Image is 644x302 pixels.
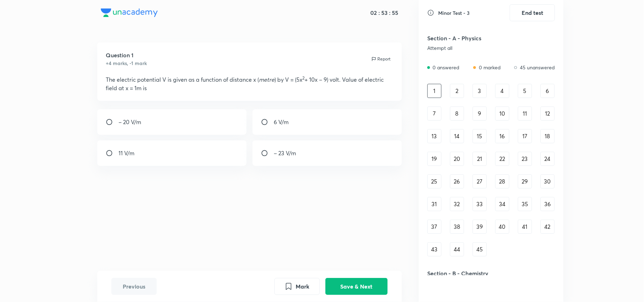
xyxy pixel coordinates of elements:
[518,84,532,98] div: 5
[302,75,304,81] sup: 2
[540,106,555,121] div: 12
[450,106,464,121] div: 8
[370,9,380,16] h5: 02 :
[106,75,393,92] p: The electric potential V is given as a function of distance x ( ) by V = (5x + 10x – 9) volt. Val...
[472,220,487,234] div: 39
[427,34,517,42] h5: Section - A - Physics
[518,106,532,121] div: 11
[495,129,509,143] div: 16
[427,129,441,143] div: 13
[118,118,141,126] p: – 20 V/m
[259,76,274,83] em: metre
[450,152,464,166] div: 20
[427,197,441,211] div: 31
[450,174,464,188] div: 26
[495,106,509,121] div: 10
[472,152,487,166] div: 21
[472,84,487,98] div: 3
[472,106,487,121] div: 9
[450,84,464,98] div: 2
[518,152,532,166] div: 23
[427,174,441,188] div: 25
[427,220,441,234] div: 37
[427,84,441,98] div: 1
[495,84,509,98] div: 4
[274,149,296,157] p: – 23 V/m
[118,149,134,157] p: 11 V/m
[325,278,388,295] button: Save & Next
[510,4,555,21] button: End test
[495,220,509,234] div: 40
[390,9,398,16] h5: 55
[472,197,487,211] div: 33
[377,56,390,62] p: Report
[111,278,157,295] button: Previous
[518,174,532,188] div: 29
[427,45,517,51] div: Attempt all
[540,84,555,98] div: 6
[274,278,320,295] button: Mark
[540,174,555,188] div: 30
[518,129,532,143] div: 17
[495,152,509,166] div: 22
[540,152,555,166] div: 24
[450,197,464,211] div: 32
[540,129,555,143] div: 18
[371,56,377,62] img: report icon
[380,9,390,16] h5: 53 :
[450,220,464,234] div: 38
[479,64,501,71] p: 0 marked
[472,174,487,188] div: 27
[518,197,532,211] div: 35
[427,106,441,121] div: 7
[520,64,555,71] p: 45 unanswered
[427,269,517,278] h5: Section - B - Chemistry
[274,118,289,126] p: 6 V/m
[495,174,509,188] div: 28
[427,152,441,166] div: 19
[495,197,509,211] div: 34
[472,242,487,256] div: 45
[540,197,555,211] div: 36
[518,220,532,234] div: 41
[433,64,460,71] p: 0 answered
[540,220,555,234] div: 42
[450,129,464,143] div: 14
[450,242,464,256] div: 44
[106,59,147,67] h6: +4 marks, -1 mark
[427,242,441,256] div: 43
[106,51,147,59] h5: Question 1
[472,129,487,143] div: 15
[439,9,470,17] h6: Minor Test - 3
